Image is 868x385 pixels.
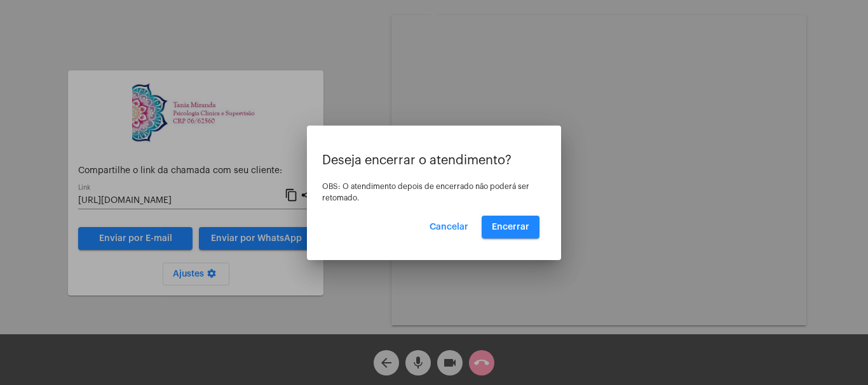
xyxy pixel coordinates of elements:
[430,223,468,232] span: Cancelar
[419,216,478,238] button: Cancelar
[322,183,529,202] span: OBS: O atendimento depois de encerrado não poderá ser retomado.
[482,216,539,238] button: Encerrar
[322,153,546,167] p: Deseja encerrar o atendimento?
[492,223,529,232] span: Encerrar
